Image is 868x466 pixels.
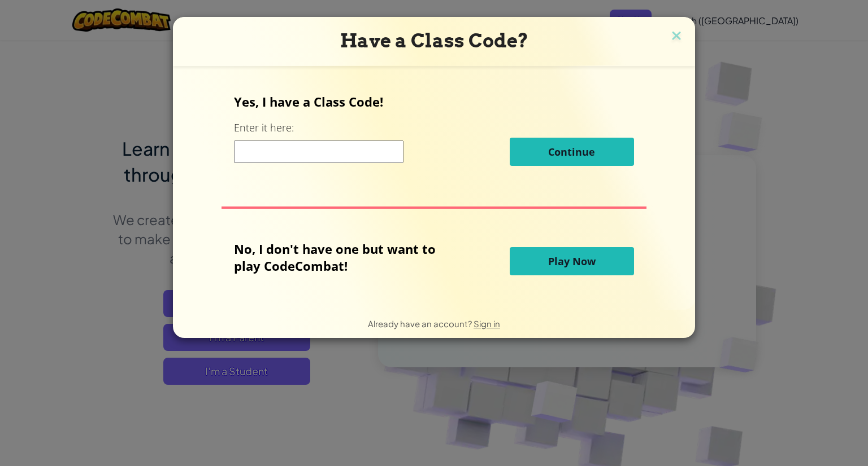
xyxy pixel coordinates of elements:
[669,28,684,45] img: close icon
[548,145,595,159] span: Continue
[234,93,633,110] p: Yes, I have a Class Code!
[548,254,596,268] span: Play Now
[234,121,294,135] label: Enter it here:
[368,318,474,329] span: Already have an account?
[474,318,500,329] a: Sign in
[510,138,634,166] button: Continue
[510,247,634,275] button: Play Now
[340,29,528,52] span: Have a Class Code?
[234,240,453,274] p: No, I don't have one but want to play CodeCombat!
